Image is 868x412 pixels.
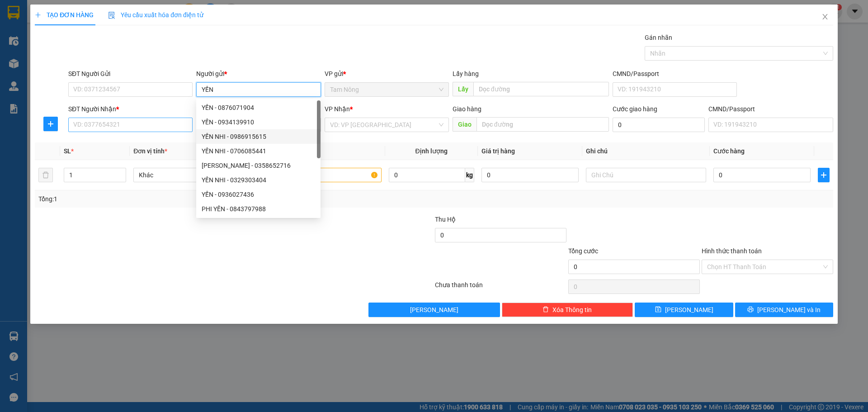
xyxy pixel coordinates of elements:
button: plus [818,168,830,182]
span: save [655,306,661,313]
span: Định lượng [415,147,448,155]
span: plus [35,12,41,18]
div: YẾN - 0934139910 [196,115,321,129]
label: Cước giao hàng [613,105,657,113]
div: YẾN - 0936027436 [196,187,321,202]
div: YẾN NHI - 0329303404 [196,173,321,187]
div: VP gửi [325,69,449,79]
button: [PERSON_NAME] [368,303,500,317]
div: YẾN NHI - 0329303404 [202,175,315,185]
span: Giá trị hàng [481,147,515,155]
span: SL [64,147,71,155]
div: CMND/Passport [708,104,833,114]
span: TẠO ĐƠN HÀNG [35,11,94,19]
button: save[PERSON_NAME] [635,303,733,317]
div: CMND/Passport [613,69,737,79]
span: Thu Hộ [435,216,456,223]
input: VD: Bàn, Ghế [261,168,381,182]
div: YẾN - 0876071904 [202,103,315,113]
div: YẾN NHI - 0986915615 [202,132,315,142]
div: YẾN - 0934139910 [202,117,315,127]
span: Giao [453,117,476,132]
span: kg [465,168,474,182]
div: SĐT Người Nhận [68,104,193,114]
div: Tổng: 1 [38,194,335,204]
span: Yêu cầu xuất hóa đơn điện tử [108,11,203,19]
input: Cước giao hàng [613,118,705,132]
div: YẾN - 0936027436 [202,189,315,199]
th: Ghi chú [582,142,710,160]
span: Tam Nông [330,83,443,96]
button: delete [38,168,53,182]
span: close [821,13,829,20]
div: SĐT Người Gửi [68,69,193,79]
input: Ghi Chú [586,168,706,182]
div: [PERSON_NAME] - 0358652716 [202,161,315,170]
input: 0 [481,168,579,182]
div: YẾN NHI - 0706085441 [202,146,315,156]
span: Xóa Thông tin [552,305,592,315]
span: [PERSON_NAME] [665,305,713,315]
span: [PERSON_NAME] [410,305,458,315]
span: Đơn vị tính [133,147,167,155]
span: Lấy hàng [453,70,479,77]
button: printer[PERSON_NAME] và In [735,303,833,317]
span: VP Nhận [325,105,350,113]
input: Dọc đường [476,117,609,132]
button: plus [43,117,58,131]
div: Người gửi [196,69,321,79]
div: PHI YẾN - 0843797988 [196,202,321,216]
label: Hình thức thanh toán [702,247,762,255]
span: plus [818,171,829,179]
div: YẾN NHI - 0986915615 [196,129,321,144]
span: Khác [139,168,248,182]
button: deleteXóa Thông tin [502,303,633,317]
span: plus [44,120,57,128]
span: Cước hàng [713,147,745,155]
span: delete [542,306,549,313]
span: [PERSON_NAME] và In [757,305,821,315]
div: KIM YẾN - 0358652716 [196,158,321,173]
span: printer [747,306,754,313]
div: Chưa thanh toán [434,280,567,296]
span: Tổng cước [568,247,598,255]
img: icon [108,12,115,19]
div: YẾN - 0876071904 [196,100,321,115]
input: Dọc đường [473,82,609,96]
div: PHI YẾN - 0843797988 [202,204,315,214]
span: Giao hàng [453,105,481,113]
button: Close [812,5,838,30]
div: YẾN NHI - 0706085441 [196,144,321,158]
label: Gán nhãn [645,34,672,41]
span: Lấy [453,82,473,96]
